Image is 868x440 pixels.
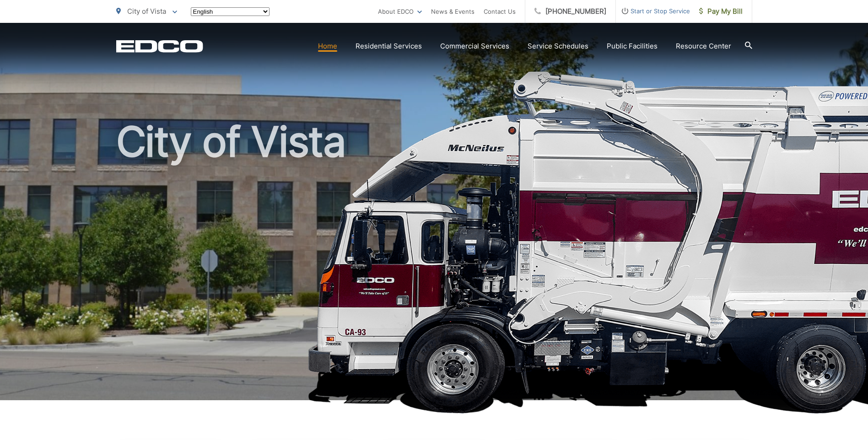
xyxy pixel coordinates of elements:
a: Residential Services [356,41,422,52]
a: News & Events [431,6,474,17]
a: Public Facilities [607,41,658,52]
a: EDCD logo. Return to the homepage. [116,40,203,53]
a: Service Schedules [528,41,588,52]
a: Resource Center [676,41,731,52]
h1: City of Vista [116,119,752,408]
span: City of Vista [127,7,166,16]
a: About EDCO [378,6,422,17]
select: Select a language [191,7,270,16]
a: Commercial Services [440,41,509,52]
span: Pay My Bill [699,6,743,17]
a: Home [318,41,337,52]
a: Contact Us [484,6,516,17]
